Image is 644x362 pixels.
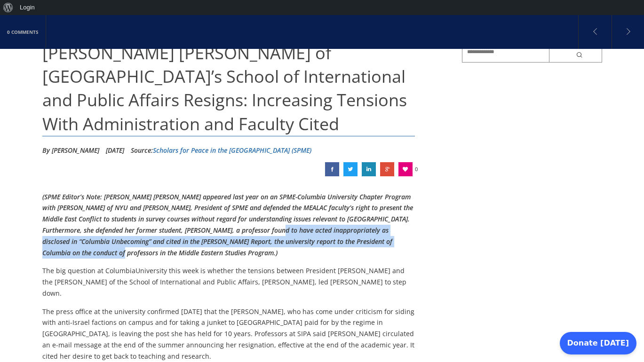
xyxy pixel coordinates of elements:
li: By [PERSON_NAME] [42,143,99,157]
a: Dean Lisa Anderson of Columbia University’s School of International and Public Affairs Resigns: I... [380,162,394,176]
p: The press office at the university confirmed [DATE] that the [PERSON_NAME], who has come under cr... [42,306,415,362]
a: Scholars for Peace in the [GEOGRAPHIC_DATA] (SPME) [153,146,311,155]
li: [DATE] [106,143,124,157]
p: The big question at ColumbiaUniversity this week is whether the tensions between President [PERSO... [42,265,415,299]
a: Dean Lisa Anderson of Columbia University’s School of International and Public Affairs Resigns: I... [343,162,358,176]
span: 0 [415,162,418,176]
a: Dean Lisa Anderson of Columbia University’s School of International and Public Affairs Resigns: I... [325,162,339,176]
em: (SPME Editor’s Note: [PERSON_NAME] [PERSON_NAME] appeared last year on an SPME-Columbia Universit... [42,192,413,257]
div: Source: [131,143,311,157]
span: [PERSON_NAME] [PERSON_NAME] of [GEOGRAPHIC_DATA]’s School of International and Public Affairs Res... [42,41,407,135]
a: Dean Lisa Anderson of Columbia University’s School of International and Public Affairs Resigns: I... [362,162,376,176]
